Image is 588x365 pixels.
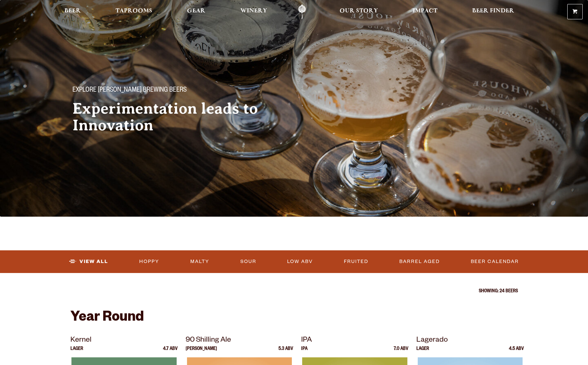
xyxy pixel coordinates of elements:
p: Showing: 24 Beers [70,289,518,294]
a: Barrel Aged [397,254,442,269]
a: Malty [188,254,212,269]
p: Lager [416,347,429,357]
span: Winery [240,8,267,14]
p: [PERSON_NAME] [186,347,217,357]
a: Taprooms [111,4,157,19]
a: Sour [238,254,259,269]
span: Impact [413,8,437,14]
span: Explore [PERSON_NAME] Brewing Beers [72,86,187,95]
span: Gear [187,8,205,14]
p: 90 Shilling Ale [186,335,293,347]
span: Taprooms [116,8,152,14]
span: Beer [64,8,81,14]
h2: Year Round [70,310,518,326]
p: Lager [70,347,83,357]
a: Hoppy [137,254,162,269]
a: Fruited [341,254,371,269]
p: Kernel [70,335,178,347]
a: Winery [236,4,271,19]
span: Beer Finder [472,8,514,14]
a: Beer [60,4,85,19]
a: View All [66,254,111,269]
p: IPA [301,347,308,357]
p: Lagerado [416,335,524,347]
a: Odell Home [289,4,315,19]
p: 5.3 ABV [278,347,293,357]
h2: Experimentation leads to Innovation [72,100,281,134]
p: 7.0 ABV [394,347,408,357]
span: Our Story [340,8,378,14]
a: Our Story [335,4,382,19]
a: Low ABV [284,254,316,269]
a: Beer Calendar [468,254,522,269]
a: Beer Finder [468,4,519,19]
p: 4.7 ABV [163,347,178,357]
a: Gear [183,4,210,19]
p: 4.5 ABV [509,347,524,357]
a: Impact [408,4,442,19]
p: IPA [301,335,409,347]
